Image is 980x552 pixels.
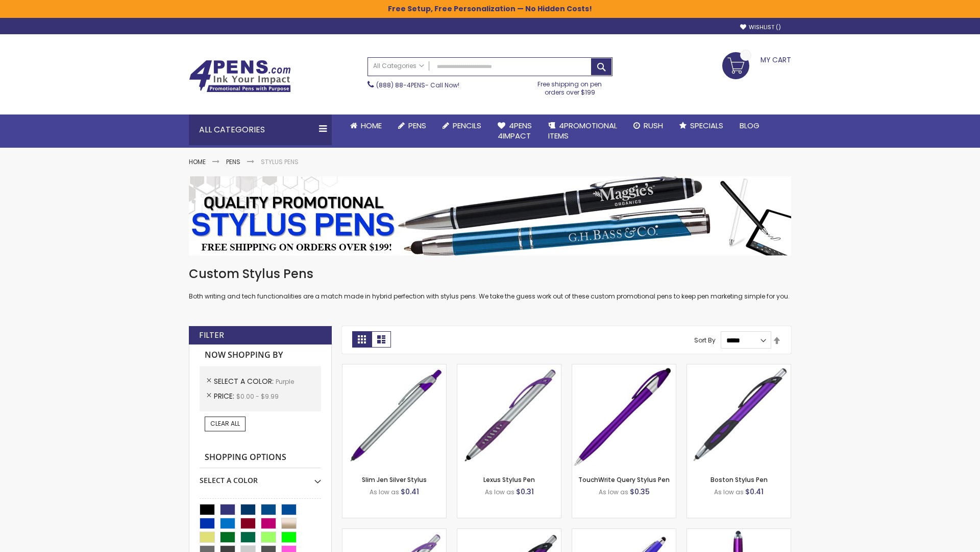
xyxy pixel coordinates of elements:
a: Pens [226,157,240,166]
span: Clear All [210,419,240,428]
a: Boston Stylus Pen-Purple [687,364,791,373]
span: $0.41 [745,487,764,497]
span: Purple [276,377,294,386]
span: Select A Color [214,376,276,386]
span: As low as [714,488,744,496]
a: Home [342,114,390,137]
img: TouchWrite Query Stylus Pen-Purple [572,364,676,468]
div: All Categories [189,114,332,145]
span: Price [214,391,236,401]
a: All Categories [368,58,429,75]
strong: Filter [199,330,224,341]
span: As low as [599,488,628,496]
strong: Stylus Pens [261,157,299,166]
strong: Grid [352,331,372,348]
span: 4PROMOTIONAL ITEMS [548,120,617,141]
a: Lexus Metallic Stylus Pen-Purple [457,528,561,537]
span: $0.31 [516,487,534,497]
label: Sort By [694,336,716,344]
a: Slim Jen Silver Stylus-Purple [342,364,446,373]
span: $0.35 [630,487,650,497]
span: - Call Now! [376,81,459,89]
a: Wishlist [740,24,781,31]
a: Sierra Stylus Twist Pen-Purple [572,528,676,537]
span: Specials [690,120,723,131]
a: Specials [671,114,731,137]
a: Slim Jen Silver Stylus [362,475,427,484]
a: 4PROMOTIONALITEMS [540,114,625,148]
a: Clear All [205,417,246,431]
a: Boston Stylus Pen [710,475,768,484]
img: Slim Jen Silver Stylus-Purple [342,364,446,468]
a: Rush [625,114,671,137]
img: 4Pens Custom Pens and Promotional Products [189,60,291,93]
a: Boston Silver Stylus Pen-Purple [342,528,446,537]
span: 4Pens 4impact [498,120,532,141]
a: Pencils [434,114,489,137]
a: TouchWrite Command Stylus Pen-Purple [687,528,791,537]
span: Pens [408,120,426,131]
span: As low as [485,488,514,496]
img: Lexus Stylus Pen-Purple [457,364,561,468]
span: Blog [740,120,759,131]
span: Rush [644,120,663,131]
span: All Categories [373,62,424,70]
h1: Custom Stylus Pens [189,266,791,282]
div: Both writing and tech functionalities are a match made in hybrid perfection with stylus pens. We ... [189,266,791,301]
span: $0.00 - $9.99 [236,392,279,401]
a: Lexus Stylus Pen [483,475,535,484]
div: Select A Color [200,468,321,486]
img: Stylus Pens [189,176,791,256]
strong: Shopping Options [200,447,321,469]
a: TouchWrite Query Stylus Pen [578,475,670,484]
div: Free shipping on pen orders over $199 [527,76,613,97]
a: Lexus Stylus Pen-Purple [457,364,561,373]
strong: Now Shopping by [200,344,321,366]
span: $0.41 [401,487,419,497]
a: Blog [731,114,768,137]
a: Home [189,157,206,166]
a: TouchWrite Query Stylus Pen-Purple [572,364,676,373]
a: 4Pens4impact [489,114,540,148]
img: Boston Stylus Pen-Purple [687,364,791,468]
a: Pens [390,114,434,137]
a: (888) 88-4PENS [376,81,425,89]
span: As low as [370,488,399,496]
span: Pencils [453,120,481,131]
span: Home [361,120,382,131]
